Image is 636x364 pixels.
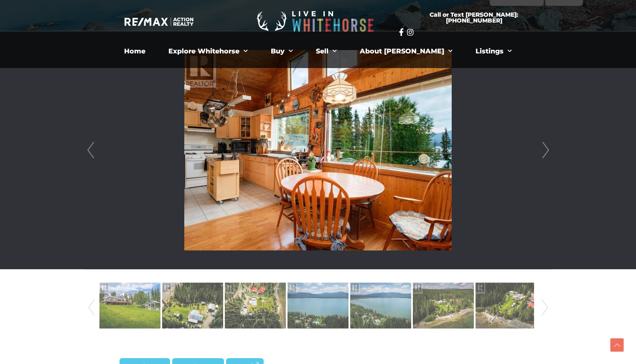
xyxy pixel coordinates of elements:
img: Property-28651248-Photo-1.jpg [99,282,160,329]
a: Next [539,31,552,269]
nav: Menu [88,43,548,60]
img: Property-28651248-Photo-5.jpg [350,282,411,329]
a: Call or Text [PERSON_NAME]: [PHONE_NUMBER] [399,7,549,28]
a: About [PERSON_NAME] [354,43,459,60]
span: Call or Text [PERSON_NAME]: [PHONE_NUMBER] [409,12,539,23]
a: Listings [469,43,518,60]
img: 52 Lakeview Road, Whitehorse South, Yukon Y0B 1B0 - Photo 31 - 16658 [184,50,452,250]
img: Property-28651248-Photo-3.jpg [225,282,286,329]
a: Prev [84,31,97,269]
a: Buy [265,43,299,60]
img: Property-28651248-Photo-4.jpg [287,282,349,329]
a: Sell [310,43,343,60]
a: Prev [85,279,98,336]
img: Property-28651248-Photo-7.jpg [476,282,537,329]
a: Home [118,43,152,60]
a: Next [539,279,551,336]
img: Property-28651248-Photo-6.jpg [413,282,474,329]
a: Explore Whitehorse [162,43,254,60]
img: Property-28651248-Photo-2.jpg [162,282,223,329]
